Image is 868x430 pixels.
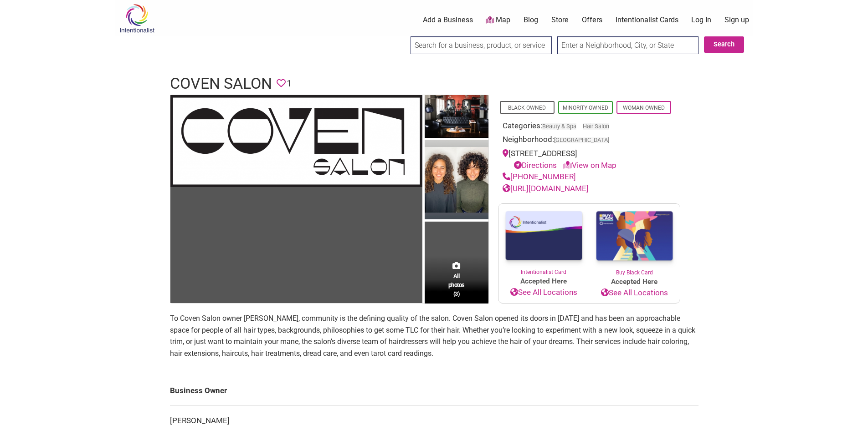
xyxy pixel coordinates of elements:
[503,172,576,181] a: [PHONE_NUMBER]
[486,15,510,25] a: Map
[554,137,609,143] span: [GEOGRAPHIC_DATA]
[583,123,609,130] a: Hair Salon
[623,105,665,111] a: Woman-Owned
[411,36,552,54] input: Search for a business, product, or service
[582,15,602,25] a: Offers
[691,15,711,25] a: Log In
[503,148,676,171] div: [STREET_ADDRESS]
[724,15,749,25] a: Sign up
[563,161,616,170] a: View on Map
[448,272,465,298] span: All photos (3)
[616,15,678,25] a: Intentionalist Cards
[503,134,676,148] div: Neighborhood:
[498,204,589,276] a: Intentionalist Card
[170,313,699,359] p: To Coven Salon owner [PERSON_NAME], community is the defining quality of the salon. Coven Salon o...
[423,15,473,25] a: Add a Business
[170,73,272,95] h1: Coven Salon
[551,15,569,25] a: Store
[589,204,680,268] img: Buy Black Card
[542,123,576,130] a: Beauty & Spa
[498,204,589,268] img: Intentionalist Card
[503,184,589,193] a: [URL][DOMAIN_NAME]
[563,105,608,111] a: Minority-Owned
[524,15,538,25] a: Blog
[115,4,159,33] img: Intentionalist
[170,376,699,406] td: Business Owner
[498,287,589,298] a: See All Locations
[277,76,286,91] span: You must be logged in to save favorites.
[704,36,744,53] button: Search
[503,120,676,134] div: Categories:
[514,161,557,170] a: Directions
[557,36,699,54] input: Enter a Neighborhood, City, or State
[589,277,680,287] span: Accepted Here
[498,276,589,287] span: Accepted Here
[508,105,546,111] a: Black-Owned
[589,287,680,299] a: See All Locations
[589,204,680,277] a: Buy Black Card
[287,76,292,91] span: 1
